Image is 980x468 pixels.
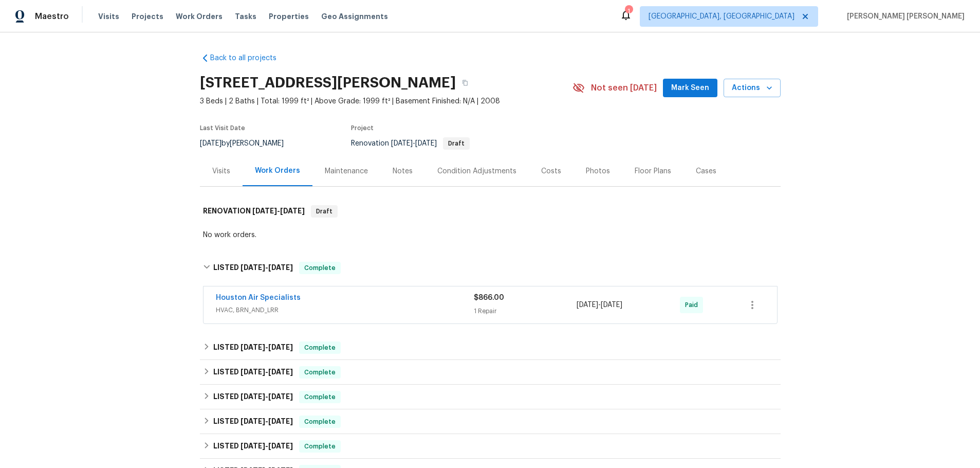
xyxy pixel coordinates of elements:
span: $866.00 [474,294,504,301]
span: - [241,344,293,351]
span: [DATE] [268,264,293,271]
span: Renovation [351,140,470,147]
div: LISTED [DATE]-[DATE]Complete [200,335,781,360]
div: Floor Plans [635,166,671,176]
span: [DATE] [268,368,293,375]
span: [DATE] [268,393,293,400]
span: Projects [132,11,163,22]
span: [DATE] [268,344,293,351]
span: [DATE] [241,418,265,425]
span: Draft [312,206,337,217]
span: [DATE] [601,301,622,309]
span: Not seen [DATE] [591,83,657,93]
span: Properties [269,11,309,22]
div: LISTED [DATE]-[DATE]Complete [200,385,781,409]
span: Work Orders [176,11,223,22]
span: Draft [444,140,469,147]
span: [DATE] [241,368,265,375]
span: Complete [300,263,340,273]
h6: RENOVATION [203,205,305,218]
h6: LISTED [213,440,293,453]
span: - [241,442,293,449]
div: Costs [541,166,561,176]
span: [DATE] [280,207,305,214]
div: Cases [696,166,716,176]
button: Copy Address [456,74,474,92]
h2: [STREET_ADDRESS][PERSON_NAME] [200,78,456,88]
span: [DATE] [241,264,265,271]
span: - [241,264,293,271]
button: Actions [724,79,781,98]
div: RENOVATION [DATE]-[DATE]Draft [200,195,781,228]
span: Complete [300,367,340,377]
div: 1 Repair [474,306,577,316]
span: [PERSON_NAME] [PERSON_NAME] [843,11,965,22]
div: Photos [586,166,610,176]
span: 3 Beds | 2 Baths | Total: 1999 ft² | Above Grade: 1999 ft² | Basement Finished: N/A | 2008 [200,96,572,106]
span: - [241,418,293,425]
span: Complete [300,392,340,402]
span: Complete [300,441,340,452]
span: - [391,140,437,147]
span: [DATE] [241,442,265,449]
h6: LISTED [213,366,293,379]
div: Visits [212,166,230,176]
span: - [252,207,305,214]
a: Houston Air Specialists [216,294,301,301]
span: Paid [685,300,702,310]
div: Maintenance [325,166,368,176]
h6: LISTED [213,416,293,428]
span: Tasks [235,13,256,20]
span: Last Visit Date [200,125,245,131]
span: Complete [300,343,340,353]
div: Condition Adjustments [437,166,516,176]
span: Mark Seen [671,82,709,95]
div: LISTED [DATE]-[DATE]Complete [200,434,781,459]
span: Project [351,125,374,131]
span: Geo Assignments [321,11,388,22]
span: [DATE] [241,344,265,351]
span: [DATE] [268,418,293,425]
span: - [241,368,293,375]
span: [GEOGRAPHIC_DATA], [GEOGRAPHIC_DATA] [649,11,794,22]
span: [DATE] [241,393,265,400]
div: LISTED [DATE]-[DATE]Complete [200,360,781,385]
span: [DATE] [577,301,598,309]
div: Notes [393,166,413,176]
span: [DATE] [415,140,437,147]
span: - [241,393,293,400]
span: Visits [98,11,119,22]
button: Mark Seen [663,79,717,98]
div: by [PERSON_NAME] [200,137,296,150]
div: LISTED [DATE]-[DATE]Complete [200,251,781,284]
div: Work Orders [255,166,300,176]
span: HVAC, BRN_AND_LRR [216,305,474,315]
span: Complete [300,417,340,427]
h6: LISTED [213,262,293,274]
div: 1 [625,6,632,16]
h6: LISTED [213,341,293,354]
a: Back to all projects [200,53,299,63]
div: No work orders. [203,230,778,240]
span: - [577,300,622,310]
span: Maestro [35,11,69,22]
span: [DATE] [252,207,277,214]
h6: LISTED [213,391,293,403]
span: [DATE] [391,140,413,147]
span: [DATE] [268,442,293,449]
span: Actions [732,82,772,95]
span: [DATE] [200,140,221,147]
div: LISTED [DATE]-[DATE]Complete [200,409,781,434]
